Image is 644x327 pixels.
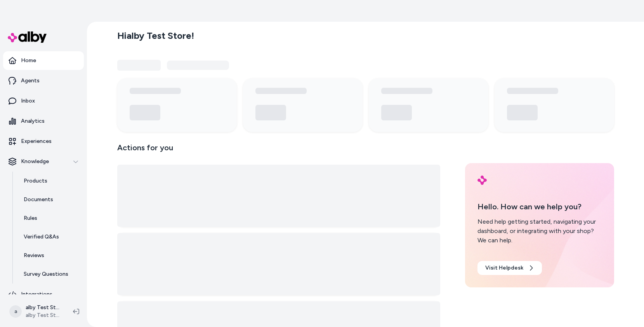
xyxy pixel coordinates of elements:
p: Hello. How can we help you? [477,201,602,212]
h2: Hi alby Test Store ! [117,30,194,42]
a: Verified Q&As [16,228,84,246]
a: Agents [3,71,84,90]
a: Visit Helpdesk [477,261,542,275]
p: Actions for you [117,141,440,160]
a: Integrations [3,285,84,304]
a: Analytics [3,112,84,130]
a: Home [3,51,84,70]
p: Agents [21,77,40,85]
a: Reviews [16,246,84,265]
a: Inbox [3,92,84,110]
p: Verified Q&As [24,233,59,241]
p: Integrations [21,290,52,298]
p: Documents [24,196,53,204]
p: Knowledge [21,158,49,165]
a: Rules [16,209,84,228]
p: Reviews [24,252,44,259]
a: Products [16,172,84,190]
a: Survey Questions [16,265,84,284]
p: alby Test Store Shopify [26,304,61,311]
a: Documents [16,190,84,209]
p: Products [24,177,47,185]
p: Experiences [21,137,52,145]
span: alby Test Store [26,311,61,319]
img: alby Logo [8,31,47,43]
p: Analytics [21,117,45,125]
p: Rules [24,214,37,222]
p: Survey Questions [24,270,68,278]
p: Home [21,57,36,64]
p: Inbox [21,97,35,105]
div: Need help getting started, navigating your dashboard, or integrating with your shop? We can help. [477,217,602,245]
img: alby Logo [477,176,487,185]
button: Knowledge [3,152,84,171]
a: Experiences [3,132,84,151]
button: aalby Test Store Shopifyalby Test Store [5,299,67,324]
span: a [9,305,22,318]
